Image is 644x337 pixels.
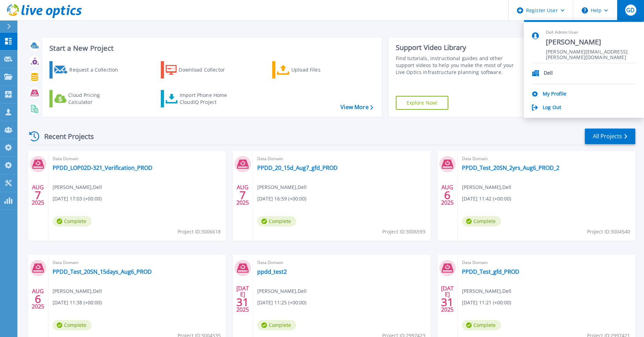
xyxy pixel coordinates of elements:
[546,30,636,35] span: Dell Admin User
[257,268,287,275] a: ppdd_test2
[27,128,103,145] div: Recent Projects
[396,55,521,76] div: Find tutorials, instructional guides and other support videos to help you make the most of your L...
[543,91,566,98] a: My Profile
[462,259,631,266] span: Data Domain
[585,129,635,144] a: All Projects
[69,63,125,77] div: Request a Collection
[35,192,41,198] span: 7
[382,228,425,236] span: Project ID: 3006593
[340,104,373,110] a: View More
[49,90,127,107] a: Cloud Pricing Calculator
[53,216,92,227] span: Complete
[257,299,306,306] span: [DATE] 11:25 (+00:00)
[53,164,152,171] a: PPDD_LOP02D-321_Verification_PROD
[462,216,501,227] span: Complete
[53,155,222,163] span: Data Domain
[444,192,450,198] span: 6
[291,63,347,77] div: Upload Files
[257,320,296,330] span: Complete
[180,92,234,106] div: Import Phone Home CloudIQ Project
[239,192,246,198] span: 7
[31,286,45,312] div: AUG 2025
[396,96,449,110] a: Explore Now!
[257,155,426,163] span: Data Domain
[257,259,426,266] span: Data Domain
[49,44,373,52] h3: Start a New Project
[257,216,296,227] span: Complete
[49,61,127,79] a: Request a Collection
[462,183,511,191] span: [PERSON_NAME] , Dell
[544,70,553,77] p: Dell
[68,92,124,106] div: Cloud Pricing Calculator
[462,287,511,295] span: [PERSON_NAME] , Dell
[441,182,454,208] div: AUG 2025
[31,182,45,208] div: AUG 2025
[462,164,559,171] a: PPDD_Test_20SN_2yrs_Aug6_PROD_2
[236,182,249,208] div: AUG 2025
[53,320,92,330] span: Complete
[462,155,631,163] span: Data Domain
[257,287,307,295] span: [PERSON_NAME] , Dell
[272,61,350,79] a: Upload Files
[626,7,635,13] span: GD
[462,320,501,330] span: Complete
[462,195,511,203] span: [DATE] 11:42 (+00:00)
[257,195,306,203] span: [DATE] 16:59 (+00:00)
[546,38,636,47] span: [PERSON_NAME]
[178,228,221,236] span: Project ID: 3006618
[546,49,636,56] span: [PERSON_NAME][EMAIL_ADDRESS][PERSON_NAME][DOMAIN_NAME]
[35,296,41,302] span: 6
[53,287,102,295] span: [PERSON_NAME] , Dell
[257,164,338,171] a: PPDD_20_15d_Aug7_gfd_PROD
[53,195,102,203] span: [DATE] 17:03 (+00:00)
[441,286,454,312] div: [DATE] 2025
[257,183,307,191] span: [PERSON_NAME] , Dell
[179,63,234,77] div: Download Collector
[53,259,222,266] span: Data Domain
[543,105,561,111] a: Log Out
[53,183,102,191] span: [PERSON_NAME] , Dell
[462,268,519,275] a: PPDD_Test_gfd_PROD
[236,299,249,305] span: 31
[396,43,521,52] div: Support Video Library
[53,268,152,275] a: PPDD_Test_20SN_15days_Aug6_PROD
[53,299,102,306] span: [DATE] 11:38 (+00:00)
[587,228,630,236] span: Project ID: 3004540
[236,286,249,312] div: [DATE] 2025
[441,299,454,305] span: 31
[462,299,511,306] span: [DATE] 11:21 (+00:00)
[161,61,238,79] a: Download Collector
